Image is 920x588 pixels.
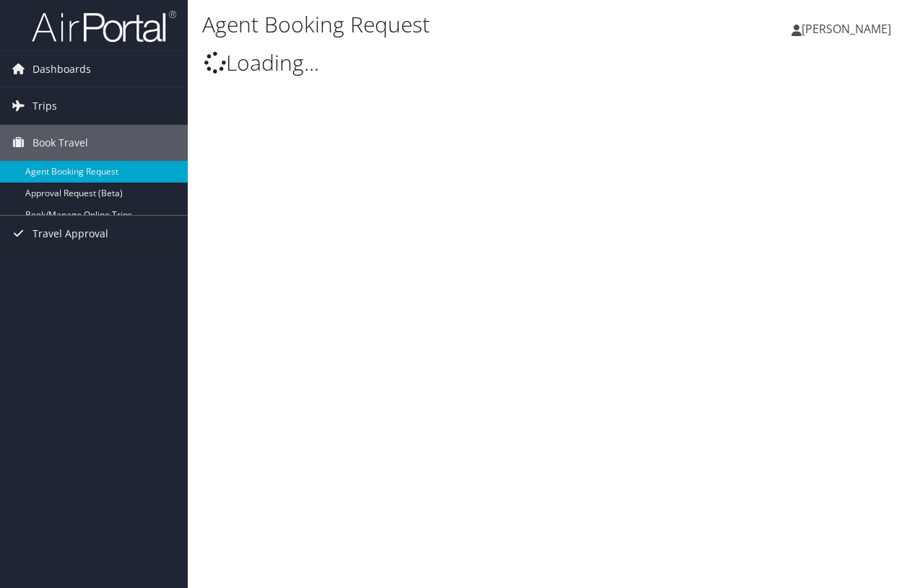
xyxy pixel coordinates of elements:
span: Travel Approval [32,216,108,252]
a: [PERSON_NAME] [791,7,906,51]
span: Book Travel [32,125,88,161]
img: airportal-logo.png [32,9,176,43]
span: Dashboards [32,51,91,87]
span: Loading... [204,48,319,77]
span: [PERSON_NAME] [802,21,891,37]
h1: Agent Booking Request [202,9,671,40]
span: Trips [32,88,57,124]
